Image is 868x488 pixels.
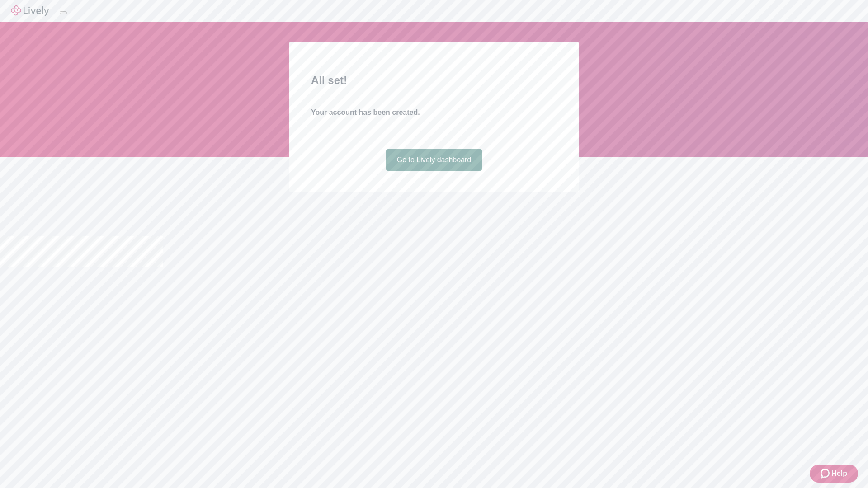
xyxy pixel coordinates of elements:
[386,149,482,171] a: Go to Lively dashboard
[60,11,67,14] button: Log out
[810,465,858,483] button: Zendesk support iconHelp
[831,468,847,479] span: Help
[821,468,831,479] svg: Zendesk support icon
[11,5,49,16] img: Lively
[311,72,557,89] h2: All set!
[311,107,557,118] h4: Your account has been created.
